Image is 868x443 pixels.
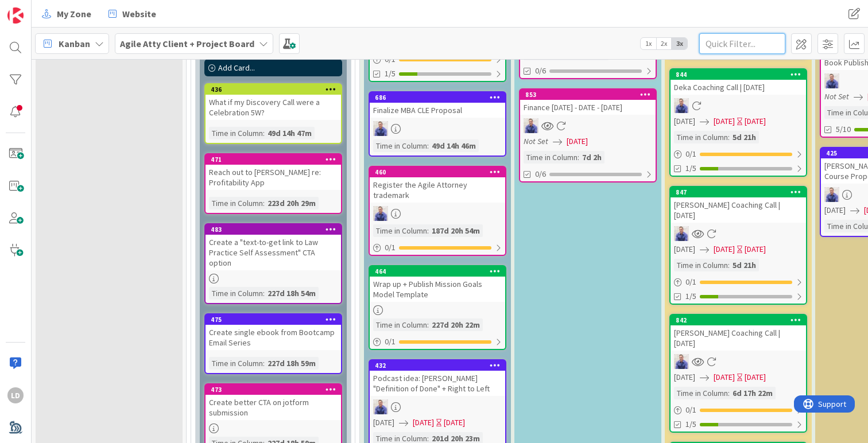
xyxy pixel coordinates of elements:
[206,325,341,350] div: Create single ebook from Bootcamp Email Series
[730,259,759,271] div: 5d 21h
[674,243,695,255] span: [DATE]
[714,371,735,383] span: [DATE]
[57,7,91,21] span: My Zone
[373,121,388,136] img: JG
[674,226,689,241] img: JG
[444,417,465,429] div: [DATE]
[209,197,263,209] div: Time in Column
[370,335,505,349] div: 0/1
[824,91,849,102] i: Not Set
[520,90,656,115] div: 853Finance [DATE] - DATE - [DATE]
[370,206,505,221] div: JG
[427,318,429,331] span: :
[579,151,604,164] div: 7d 2h
[120,38,254,49] b: Agile Atty Client + Project Board
[206,314,341,350] div: 475Create single ebook from Bootcamp Email Series
[699,33,785,54] input: Quick Filter...
[265,287,319,300] div: 227d 18h 54m
[373,224,427,237] div: Time in Column
[685,404,696,416] span: 0 / 1
[206,224,341,270] div: 483Create a "text-to-get link to Law Practice Self Assessment" CTA option
[265,197,319,209] div: 223d 20h 29m
[370,399,505,414] div: JG
[671,187,806,197] div: 847
[263,357,265,370] span: :
[265,127,315,139] div: 49d 14h 47m
[206,95,341,120] div: What if my Discovery Call were a Celebration 5W?
[206,384,341,420] div: 473Create better CTA on jotform submission
[373,399,388,414] img: JG
[836,123,851,135] span: 5/10
[671,315,806,325] div: 842
[206,235,341,270] div: Create a "text-to-get link to Law Practice Self Assessment" CTA option
[535,65,546,77] span: 0/6
[685,290,696,302] span: 1/5
[211,226,341,234] div: 483
[524,136,548,146] i: Not Set
[535,168,546,180] span: 0/6
[524,151,578,164] div: Time in Column
[714,115,735,127] span: [DATE]
[370,266,505,277] div: 464
[730,131,759,143] div: 5d 21h
[685,418,696,430] span: 1/5
[211,86,341,94] div: 436
[59,37,90,50] span: Kanban
[676,316,806,324] div: 842
[671,98,806,113] div: JG
[685,276,696,288] span: 0 / 1
[429,318,483,331] div: 227d 20h 22m
[674,131,728,143] div: Time in Column
[429,224,483,237] div: 187d 20h 54m
[674,115,695,127] span: [DATE]
[672,38,687,49] span: 3x
[413,417,434,429] span: [DATE]
[671,325,806,351] div: [PERSON_NAME] Coaching Call | [DATE]
[745,243,766,255] div: [DATE]
[370,177,505,203] div: Register the Agile Attorney trademark
[206,84,341,120] div: 436What if my Discovery Call were a Celebration 5W?
[427,224,429,237] span: :
[209,357,263,370] div: Time in Column
[370,121,505,136] div: JG
[671,403,806,417] div: 0/1
[674,259,728,271] div: Time in Column
[745,371,766,383] div: [DATE]
[385,68,396,80] span: 1/5
[728,131,730,143] span: :
[206,154,341,165] div: 471
[206,84,341,95] div: 436
[385,336,396,348] span: 0 / 1
[671,147,806,161] div: 0/1
[671,69,806,95] div: 844Deka Coaching Call | [DATE]
[370,277,505,302] div: Wrap up + Publish Mission Goals Model Template
[209,127,263,139] div: Time in Column
[7,419,24,436] img: avatar
[427,139,429,152] span: :
[714,243,735,255] span: [DATE]
[373,318,427,331] div: Time in Column
[824,204,846,216] span: [DATE]
[370,360,505,396] div: 432Podcast idea: [PERSON_NAME] "Definition of Done" + Right to Left
[263,127,265,139] span: :
[370,92,505,103] div: 686
[520,118,656,133] div: JG
[263,287,265,300] span: :
[211,316,341,324] div: 475
[429,139,479,152] div: 49d 14h 46m
[385,242,396,254] span: 0 / 1
[671,226,806,241] div: JG
[520,90,656,100] div: 853
[373,206,388,221] img: JG
[685,148,696,160] span: 0 / 1
[218,63,255,73] span: Add Card...
[370,371,505,396] div: Podcast idea: [PERSON_NAME] "Definition of Done" + Right to Left
[375,94,505,102] div: 686
[745,115,766,127] div: [DATE]
[206,384,341,395] div: 473
[685,162,696,174] span: 1/5
[370,103,505,118] div: Finalize MBA CLE Proposal
[525,91,656,99] div: 853
[209,287,263,300] div: Time in Column
[676,71,806,79] div: 844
